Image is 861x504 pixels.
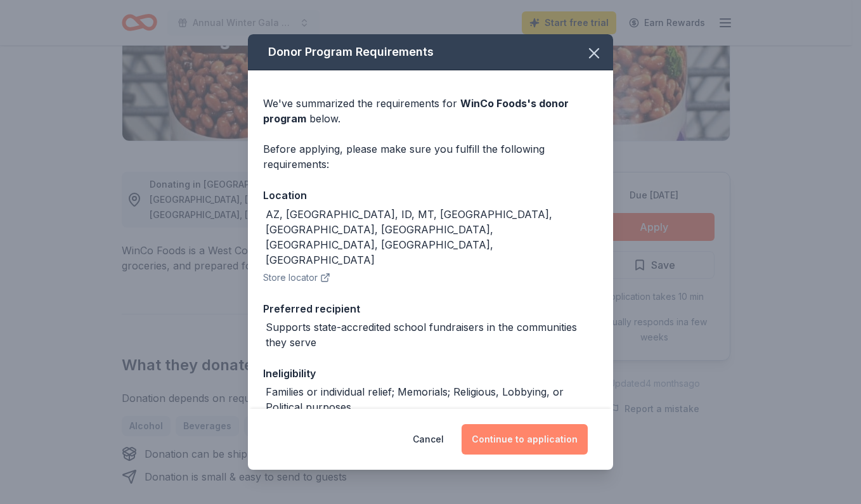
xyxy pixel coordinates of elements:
[263,365,598,382] div: Ineligibility
[266,207,598,268] div: AZ, [GEOGRAPHIC_DATA], ID, MT, [GEOGRAPHIC_DATA], [GEOGRAPHIC_DATA], [GEOGRAPHIC_DATA], [GEOGRAPH...
[263,270,330,285] button: Store locator
[248,34,613,70] div: Donor Program Requirements
[263,187,598,204] div: Location
[266,384,598,415] div: Families or individual relief; Memorials; Religious, Lobbying, or Political purposes
[413,424,444,455] button: Cancel
[263,96,598,126] div: We've summarized the requirements for below.
[263,300,598,317] div: Preferred recipient
[266,320,598,350] div: Supports state-accredited school fundraisers in the communities they serve
[462,424,588,455] button: Continue to application
[263,141,598,172] div: Before applying, please make sure you fulfill the following requirements:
